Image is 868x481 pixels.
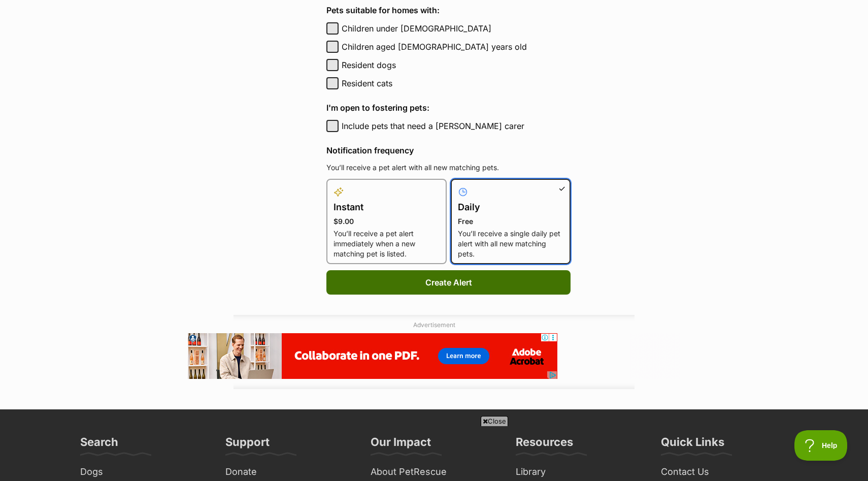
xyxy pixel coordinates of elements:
[342,22,571,35] label: Children under [DEMOGRAPHIC_DATA]
[342,59,571,71] label: Resident dogs
[221,464,356,480] a: Donate
[233,315,635,390] div: Advertisement
[657,464,792,480] a: Contact Us
[188,333,680,379] iframe: Advertisement
[225,435,270,455] h3: Support
[481,416,508,426] span: Close
[333,229,440,259] p: You’ll receive a pet alert immediately when a new matching pet is listed.
[80,435,118,455] h3: Search
[326,144,571,156] h4: Notification frequency
[342,41,571,53] label: Children aged [DEMOGRAPHIC_DATA] years old
[249,430,619,476] iframe: Advertisement
[342,120,571,132] label: Include pets that need a [PERSON_NAME] carer
[458,200,564,214] h4: Daily
[342,77,571,89] label: Resident cats
[326,163,571,173] p: You’ll receive a pet alert with all new matching pets.
[76,464,211,480] a: Dogs
[326,102,571,114] h4: I'm open to fostering pets:
[458,229,564,259] p: You’ll receive a single daily pet alert with all new matching pets.
[794,430,848,461] iframe: Help Scout Beacon - Open
[333,216,440,227] p: $9.00
[326,270,571,295] button: Create Alert
[661,435,724,455] h3: Quick Links
[333,200,440,214] h4: Instant
[458,216,564,227] p: Free
[326,4,571,16] h4: Pets suitable for homes with:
